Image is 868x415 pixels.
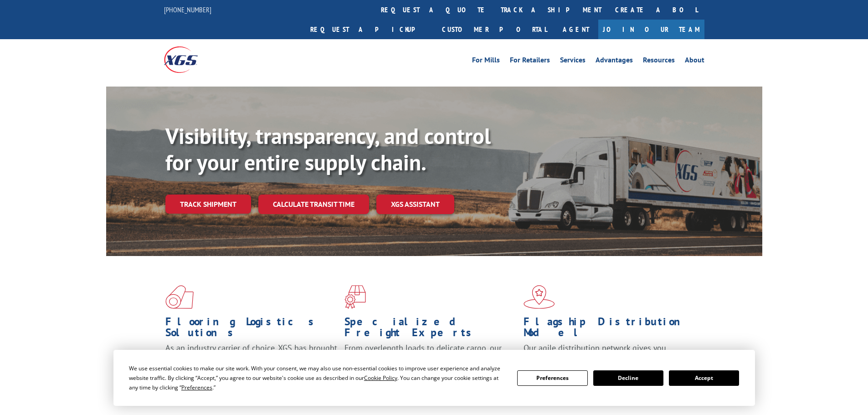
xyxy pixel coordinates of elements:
[165,343,337,375] span: As an industry carrier of choice, XGS has brought innovation and dedication to flooring logistics...
[517,370,587,386] button: Preferences
[165,195,251,214] a: Track shipment
[344,285,366,309] img: xgs-icon-focused-on-flooring-red
[129,364,506,392] div: We use essential cookies to make our site work. With your consent, we may also use non-essential ...
[165,285,194,309] img: xgs-icon-total-supply-chain-intelligence-red
[472,56,500,67] a: For Mills
[554,20,598,39] a: Agent
[593,370,663,386] button: Decline
[364,374,397,382] span: Cookie Policy
[524,285,555,309] img: xgs-icon-flagship-distribution-model-red
[165,316,338,343] h1: Flooring Logistics Solutions
[669,370,739,386] button: Accept
[344,343,517,383] p: From overlength loads to delicate cargo, our experienced staff knows the best way to move your fr...
[510,56,550,67] a: For Retailers
[344,316,517,343] h1: Specialized Freight Experts
[643,56,675,67] a: Resources
[685,56,704,67] a: About
[376,195,454,214] a: XGS ASSISTANT
[258,195,369,214] a: Calculate transit time
[524,316,696,343] h1: Flagship Distribution Model
[164,5,211,14] a: [PHONE_NUMBER]
[524,343,691,364] span: Our agile distribution network gives you nationwide inventory management on demand.
[598,20,704,39] a: Join Our Team
[181,384,212,391] span: Preferences
[596,56,633,67] a: Advantages
[113,350,755,406] div: Cookie Consent Prompt
[560,56,586,67] a: Services
[435,20,554,39] a: Customer Portal
[165,122,491,176] b: Visibility, transparency, and control for your entire supply chain.
[303,20,435,39] a: Request a pickup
